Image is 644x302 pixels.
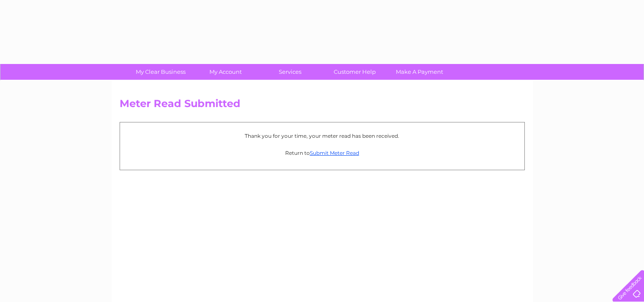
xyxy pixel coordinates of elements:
[255,64,325,80] a: Services
[124,132,520,140] p: Thank you for your time, your meter read has been received.
[190,64,260,80] a: My Account
[126,64,196,80] a: My Clear Business
[320,64,390,80] a: Customer Help
[310,150,359,156] a: Submit Meter Read
[124,149,520,157] p: Return to
[384,64,455,80] a: Make A Payment
[120,98,525,114] h2: Meter Read Submitted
